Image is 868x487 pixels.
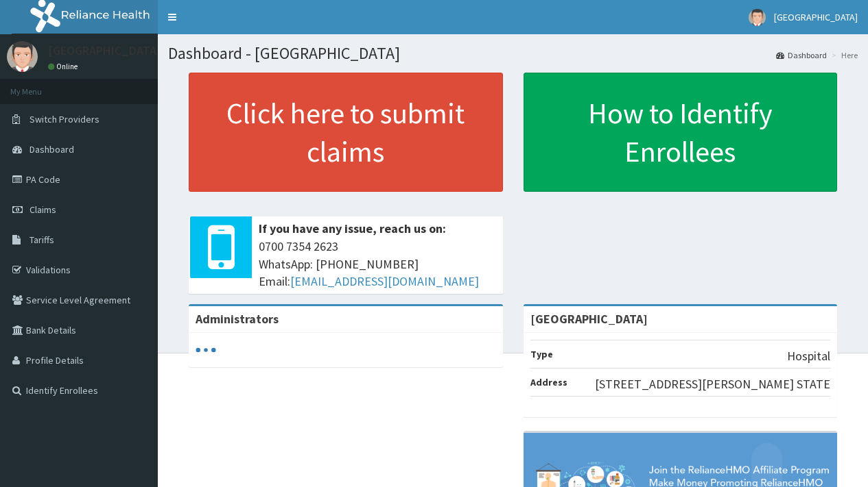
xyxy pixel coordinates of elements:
span: Tariffs [30,234,54,246]
span: [GEOGRAPHIC_DATA] [774,11,858,23]
b: Type [530,348,553,360]
a: How to Identify Enrollees [524,73,838,192]
p: [GEOGRAPHIC_DATA] [48,45,161,57]
a: Online [48,62,81,71]
p: [STREET_ADDRESS][PERSON_NAME] STATE [595,375,830,393]
a: [EMAIL_ADDRESS][DOMAIN_NAME] [290,273,479,289]
span: Dashboard [30,143,74,155]
svg: audio-loading [196,340,216,360]
b: Administrators [196,311,279,327]
img: User Image [749,9,766,26]
p: Hospital [787,347,830,365]
span: Claims [30,203,56,216]
a: Dashboard [776,49,827,61]
span: 0700 7354 2623 WhatsApp: [PHONE_NUMBER] Email: [259,238,496,290]
li: Here [828,49,858,61]
b: Address [530,376,567,388]
strong: [GEOGRAPHIC_DATA] [530,311,648,327]
span: Switch Providers [30,113,99,125]
h1: Dashboard - [GEOGRAPHIC_DATA] [168,45,858,62]
img: User Image [7,41,38,72]
b: If you have any issue, reach us on: [259,221,446,236]
a: Click here to submit claims [189,73,503,192]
